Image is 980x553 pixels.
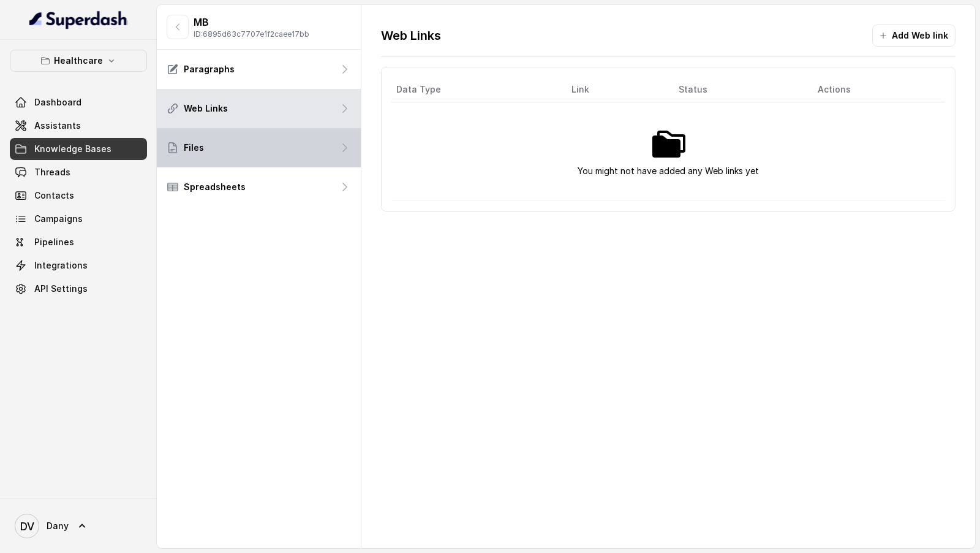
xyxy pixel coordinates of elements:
span: Contacts [34,189,74,202]
span: API Settings [34,283,88,295]
a: Dany [10,509,147,543]
span: Dany [47,520,69,532]
th: Link [562,77,669,102]
img: light.svg [29,10,128,29]
span: Dashboard [34,96,81,109]
a: Threads [10,161,147,183]
th: Data Type [391,77,562,102]
p: Web Links [184,102,228,115]
button: Healthcare [10,50,147,72]
span: Integrations [34,259,88,272]
th: Actions [808,77,945,102]
p: Spreadsheets [184,181,246,193]
a: Assistants [10,115,147,137]
span: Campaigns [34,213,83,225]
a: Campaigns [10,208,147,230]
a: API Settings [10,278,147,300]
span: Pipelines [34,236,74,248]
a: Contacts [10,185,147,207]
p: Web Links [381,27,441,44]
p: MB [194,15,309,29]
a: Dashboard [10,91,147,113]
a: Pipelines [10,231,147,253]
p: ID: 6895d63c7707e1f2caee17bb [194,29,309,39]
th: Status [669,77,808,102]
span: Threads [34,166,70,178]
p: You might not have added any Web links yet [578,164,759,178]
a: Integrations [10,254,147,276]
span: Assistants [34,120,81,132]
img: No files [649,124,688,164]
span: Knowledge Bases [34,143,111,155]
button: Add Web link [872,25,956,47]
text: DV [20,520,34,533]
a: Knowledge Bases [10,138,147,160]
p: Paragraphs [184,63,235,75]
p: Healthcare [54,53,103,68]
p: Files [184,142,204,154]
